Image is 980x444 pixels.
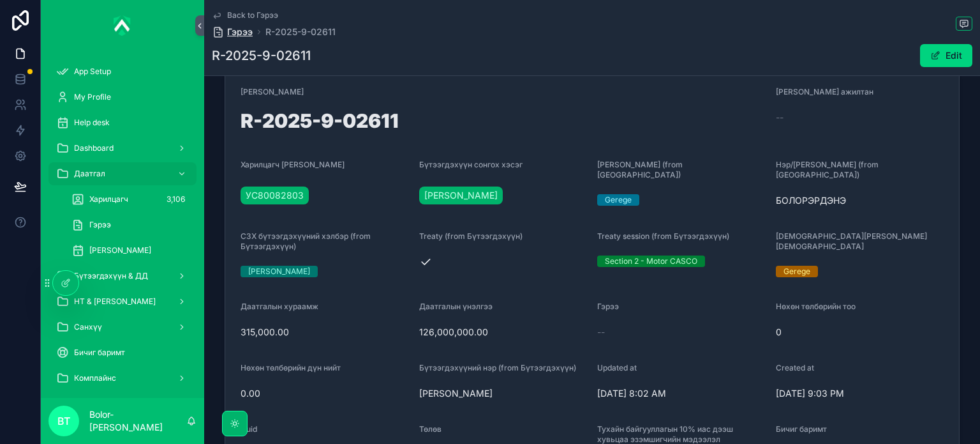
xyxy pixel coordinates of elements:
[74,373,116,383] span: Комплайнс
[776,302,856,311] span: Нөхөн төлбөрийн тоо
[241,424,257,434] span: Uuid
[48,60,197,83] a: App Setup
[419,326,588,339] span: 126,000,000.00
[212,26,253,38] a: Гэрээ
[776,326,944,339] span: 0
[419,363,576,372] span: Бүтээгдэхүүний нэр (from Бүтээгдэхүүн)
[597,231,729,241] span: Treaty session (from Бүтээгдэхүүн)
[48,86,197,109] a: My Profile
[597,326,605,339] span: --
[241,160,345,169] span: Харилцагч [PERSON_NAME]
[74,296,156,307] span: НТ & [PERSON_NAME]
[424,189,498,202] span: [PERSON_NAME]
[419,231,523,241] span: Treaty (from Бүтээгдэхүүн)
[776,87,873,96] span: [PERSON_NAME] ажилтан
[241,111,766,135] h1: R-2025-9-02611
[597,387,766,400] span: [DATE] 8:02 AM
[776,111,783,124] span: --
[74,322,102,332] span: Санхүү
[920,44,972,67] button: Edit
[64,188,197,211] a: Харилцагч3,106
[248,266,310,277] div: [PERSON_NAME]
[265,26,336,38] a: R-2025-9-02611
[776,231,927,251] span: [DEMOGRAPHIC_DATA][PERSON_NAME][DEMOGRAPHIC_DATA]
[419,160,523,169] span: Бүтээгдэхүүн сонгох хэсэг
[212,10,278,20] a: Back to Гэрээ
[48,111,197,134] a: Help desk
[74,348,125,358] span: Бичиг баримт
[241,187,309,204] a: УС80082803
[64,213,197,236] a: Гэрээ
[419,187,503,204] a: [PERSON_NAME]
[241,326,409,339] span: 315,000.00
[776,194,944,207] span: БОЛОРЭРДЭНЭ
[246,189,304,202] span: УС80082803
[776,424,827,434] span: Бичиг баримт
[64,239,197,262] a: [PERSON_NAME]
[597,363,637,372] span: Updated at
[419,302,493,311] span: Даатгалын үнэлгээ
[74,271,148,281] span: Бүтээгдэхүүн & ДД
[48,264,197,287] a: Бүтээгдэхүүн & ДД
[114,15,131,36] img: App logo
[241,387,409,400] span: 0.00
[89,194,128,204] span: Харилцагч
[419,387,588,400] span: [PERSON_NAME]
[227,10,278,20] span: Back to Гэрээ
[783,266,810,277] div: Gerege
[74,66,111,77] span: App Setup
[241,87,304,96] span: [PERSON_NAME]
[605,194,632,206] div: Gerege
[597,424,733,444] span: Тухайн байгууллагын 10% иас дээш хувьцаа эзэмшигчийн мэдээлэл
[776,160,879,180] span: Нэр/[PERSON_NAME] (from [GEOGRAPHIC_DATA])
[163,192,189,207] div: 3,106
[241,302,318,311] span: Даатгалын хураамж
[227,26,253,38] span: Гэрээ
[48,137,197,160] a: Dashboard
[48,290,197,313] a: НТ & [PERSON_NAME]
[48,162,197,185] a: Даатгал
[57,413,70,429] span: BT
[605,256,697,267] div: Section 2 - Motor CASCO
[48,316,197,339] a: Санхүү
[597,160,683,180] span: [PERSON_NAME] (from [GEOGRAPHIC_DATA])
[74,92,111,102] span: My Profile
[241,231,371,251] span: СЗХ бүтээгдэхүүний хэлбэр (from Бүтээгдэхүүн)
[74,143,114,153] span: Dashboard
[74,118,110,128] span: Help desk
[89,408,186,434] p: Bolor-[PERSON_NAME]
[776,363,814,372] span: Created at
[776,387,944,400] span: [DATE] 9:03 PM
[89,220,111,230] span: Гэрээ
[48,341,197,364] a: Бичиг баримт
[419,424,442,434] span: Төлөв
[41,51,204,398] div: scrollable content
[48,367,197,390] a: Комплайнс
[89,245,151,256] span: [PERSON_NAME]
[74,169,105,179] span: Даатгал
[597,302,619,311] span: Гэрээ
[241,363,341,372] span: Нөхөн төлбөрийн дүн нийт
[212,47,311,65] h1: R-2025-9-02611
